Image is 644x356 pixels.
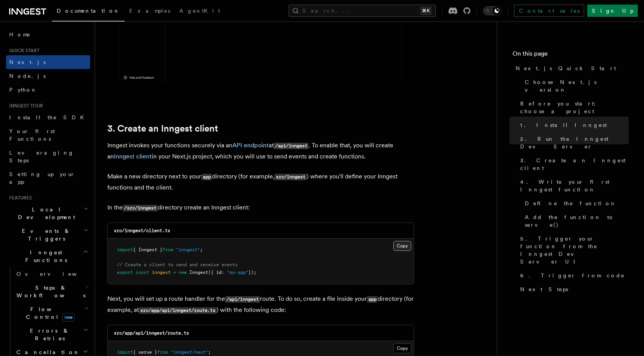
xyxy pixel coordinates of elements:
code: src/inngest/client.ts [114,228,170,233]
a: Install the SDK [6,110,90,124]
code: src/inngest [274,174,307,180]
span: import [117,247,133,252]
button: Steps & Workflows [13,281,90,302]
a: API endpoint [232,142,269,149]
span: ({ id [208,270,222,275]
a: Choose Next.js version [522,75,629,97]
span: Python [9,87,37,93]
a: Define the function [522,196,629,210]
span: 6. Trigger from code [520,272,625,279]
button: Errors & Retries [13,324,90,345]
code: src/app/api/inngest/route.ts [139,307,217,314]
span: Setting up your app [9,171,75,185]
a: 2. Run the Inngest Dev Server [517,132,629,153]
span: Quick start [6,48,39,54]
a: Leveraging Steps [6,146,90,167]
span: from [157,349,168,355]
span: ; [200,247,203,252]
a: 6. Trigger from code [517,269,629,282]
span: : [222,270,224,275]
span: Overview [16,271,95,277]
span: Features [6,195,32,201]
span: new [179,270,187,275]
a: Overview [13,267,90,281]
a: 5. Trigger your function from the Inngest Dev Server UI [517,232,629,269]
a: Add the function to serve() [522,210,629,232]
span: AgentKit [179,8,220,14]
code: /api/inngest [274,143,309,149]
span: { Inngest } [133,247,163,252]
span: Examples [129,8,170,14]
a: Documentation [52,2,125,21]
a: 4. Write your first Inngest function [517,175,629,196]
button: Flow Controlnew [13,302,90,324]
span: Choose Next.js version [525,78,629,94]
span: export [117,270,133,275]
span: // Create a client to send and receive events [117,262,238,267]
code: /api/inngest [225,296,260,303]
button: Events & Triggers [6,224,90,246]
span: 3. Create an Inngest client [520,157,629,172]
span: Before you start: choose a project [520,100,629,115]
a: Python [6,83,90,97]
span: Next.js [9,59,46,65]
button: Inngest Functions [6,246,90,267]
a: Contact sales [514,5,584,17]
span: const [136,270,149,275]
span: from [163,247,173,252]
span: Define the function [525,199,616,207]
span: Node.js [9,73,46,79]
kbd: ⌘K [421,7,431,15]
span: 4. Write your first Inngest function [520,178,629,193]
button: Copy [393,241,411,251]
span: "inngest/next" [171,349,208,355]
button: Copy [393,343,411,353]
span: Errors & Retries [13,327,83,342]
a: Next Steps [517,282,629,296]
span: { serve } [133,349,157,355]
p: In the directory create an Inngest client: [107,202,414,213]
span: 2. Run the Inngest Dev Server [520,135,629,150]
span: Leveraging Steps [9,150,74,163]
span: }); [248,270,256,275]
p: Make a new directory next to your directory (for example, ) where you'll define your Inngest func... [107,171,414,193]
p: Inngest invokes your functions securely via an at . To enable that, you will create an in your Ne... [107,140,414,162]
span: new [62,313,75,321]
a: Sign Up [587,5,638,17]
a: 3. Create an Inngest client [517,153,629,175]
a: Setting up your app [6,167,90,189]
p: Next, you will set up a route handler for the route. To do so, create a file inside your director... [107,293,414,316]
span: Inngest [189,270,208,275]
span: "inngest" [176,247,200,252]
span: Next Steps [520,285,568,293]
span: Home [9,31,31,38]
span: Inngest Functions [6,249,83,264]
span: Local Development [6,206,84,221]
span: Next.js Quick Start [516,64,616,72]
a: Home [6,28,90,41]
span: inngest [152,270,171,275]
span: Flow Control [13,305,84,321]
a: Next.js [6,55,90,69]
a: 3. Create an Inngest client [107,123,218,134]
span: = [173,270,176,275]
span: 1. Install Inngest [520,121,607,129]
span: "my-app" [227,270,248,275]
span: import [117,349,133,355]
span: Documentation [57,8,120,14]
span: Add the function to serve() [525,213,629,229]
h4: On this page [513,49,629,61]
code: /src/inngest [123,205,158,211]
span: Install the SDK [9,114,89,120]
code: app [367,296,378,303]
a: Node.js [6,69,90,83]
span: 5. Trigger your function from the Inngest Dev Server UI [520,235,629,265]
span: Your first Functions [9,128,55,142]
a: Before you start: choose a project [517,97,629,118]
button: Toggle dark mode [483,6,501,15]
a: Next.js Quick Start [513,61,629,75]
code: src/app/api/inngest/route.ts [114,330,189,336]
a: Inngest client [114,153,152,160]
span: Cancellation [13,348,80,356]
span: ; [208,349,211,355]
